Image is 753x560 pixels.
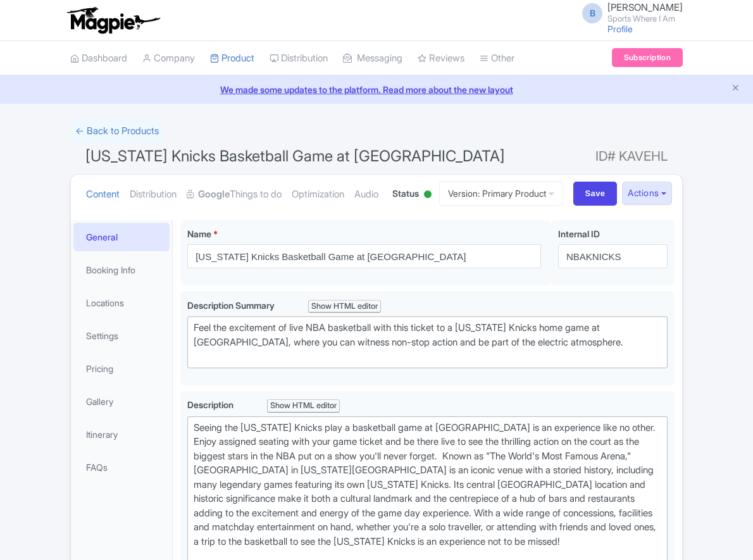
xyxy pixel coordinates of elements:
a: Content [86,175,120,215]
a: Optimization [292,175,344,215]
div: Show HTML editor [308,300,381,313]
span: Description [187,399,235,410]
span: B [582,3,602,23]
a: Locations [73,289,170,317]
a: Gallery [73,387,170,416]
input: Save [573,182,618,206]
a: Other [480,41,514,76]
a: Reviews [418,41,464,76]
button: Close announcement [731,82,740,96]
a: FAQs [73,453,170,482]
a: Subscription [612,48,683,67]
span: Name [187,228,211,239]
a: Distribution [130,175,177,215]
a: Messaging [343,41,402,76]
div: Active [421,185,434,205]
a: Product [210,41,254,76]
a: GoogleThings to do [187,175,282,215]
a: Distribution [270,41,328,76]
div: Feel the excitement of live NBA basketball with this ticket to a [US_STATE] Knicks home game at [... [194,321,661,364]
button: Actions [622,182,672,205]
a: Audio [354,175,378,215]
span: [PERSON_NAME] [607,1,683,13]
a: Company [142,41,195,76]
a: Profile [607,23,633,34]
a: We made some updates to the platform. Read more about the new layout [8,83,745,96]
a: Settings [73,321,170,350]
a: ← Back to Products [70,119,164,144]
a: Pricing [73,354,170,383]
a: Booking Info [73,256,170,284]
span: Internal ID [558,228,600,239]
span: [US_STATE] Knicks Basketball Game at [GEOGRAPHIC_DATA] [85,147,505,165]
img: logo-ab69f6fb50320c5b225c76a69d11143b.png [64,6,162,34]
a: Dashboard [70,41,127,76]
a: Version: Primary Product [439,181,563,206]
span: Status [392,187,419,200]
small: Sports Where I Am [607,15,683,23]
div: Show HTML editor [267,399,340,413]
strong: Google [198,187,230,202]
a: General [73,223,170,251]
a: Itinerary [73,420,170,449]
span: ID# KAVEHL [595,144,668,169]
span: Description Summary [187,300,277,311]
a: B [PERSON_NAME] Sports Where I Am [575,3,683,23]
